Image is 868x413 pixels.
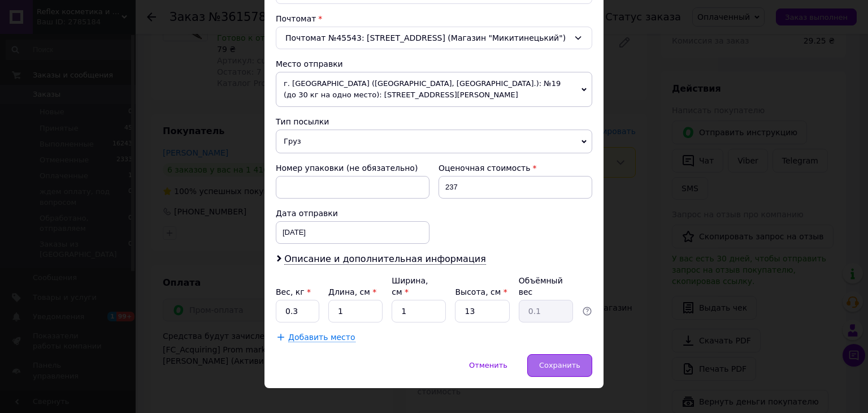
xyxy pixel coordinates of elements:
[276,72,592,107] span: г. [GEOGRAPHIC_DATA] ([GEOGRAPHIC_DATA], [GEOGRAPHIC_DATA].): №19 (до 30 кг на одно место): [STRE...
[288,333,355,342] span: Добавить место
[276,13,592,24] div: Почтомат
[328,287,376,296] label: Длина, см
[276,27,592,49] div: Почтомат №45543: [STREET_ADDRESS] (Магазин "Микитинецький")
[519,275,573,298] div: Объёмный вес
[276,162,429,174] div: Номер упаковки (не обязательно)
[284,253,486,265] span: Описание и дополнительная информация
[276,130,592,153] span: Груз
[276,287,311,296] label: Вес, кг
[439,162,592,174] div: Оценочная стоимость
[539,361,580,369] span: Сохранить
[276,59,343,68] span: Место отправки
[469,361,507,369] span: Отменить
[276,208,429,219] div: Дата отправки
[276,117,329,126] span: Тип посылки
[392,276,428,296] label: Ширина, см
[455,287,507,296] label: Высота, см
